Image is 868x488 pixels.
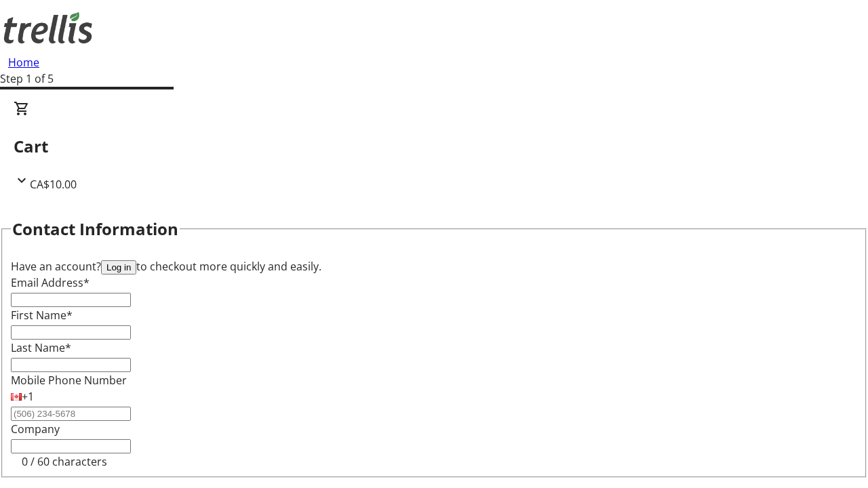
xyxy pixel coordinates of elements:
label: Mobile Phone Number [11,373,127,388]
input: (506) 234-5678 [11,407,131,421]
button: Log in [101,260,136,274]
h2: Contact Information [12,217,178,241]
h2: Cart [14,134,854,159]
label: First Name* [11,308,73,323]
label: Last Name* [11,340,71,355]
label: Company [11,422,60,436]
span: CA$10.00 [30,177,77,192]
tr-character-limit: 0 / 60 characters [22,454,107,469]
div: Have an account? to checkout more quickly and easily. [11,258,857,274]
div: CartCA$10.00 [14,100,854,192]
label: Email Address* [11,275,90,290]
